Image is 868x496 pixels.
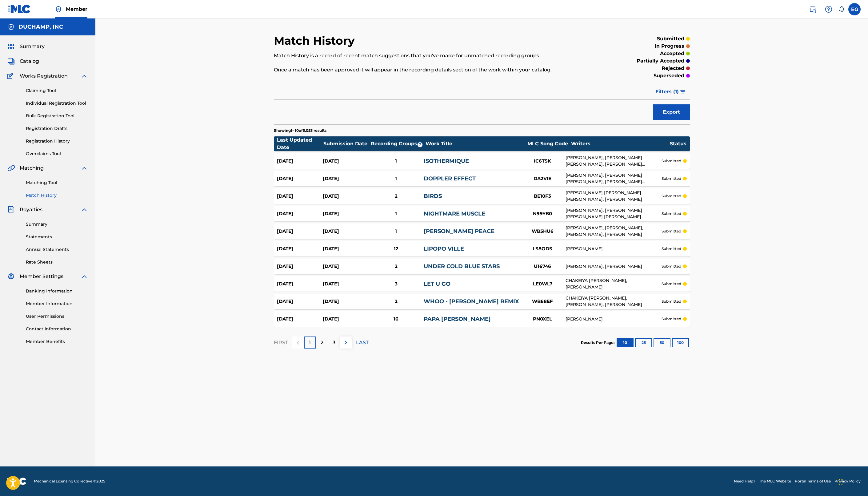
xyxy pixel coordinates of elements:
a: Registration Drafts [26,125,88,132]
p: 2 [321,339,323,346]
img: filter [680,90,686,94]
p: submitted [662,316,681,322]
img: Summary [7,43,15,50]
div: [DATE] [323,263,369,270]
button: 10 [617,338,634,347]
img: expand [81,206,88,213]
a: Contact Information [26,326,88,332]
img: Matching [7,164,15,172]
a: Rate Sheets [26,259,88,265]
div: N99YB0 [519,210,566,217]
img: Royalties [7,206,15,213]
button: 25 [635,338,652,347]
div: 1 [369,210,424,217]
a: UNDER COLD BLUE STARS [424,263,500,270]
div: User Menu [848,3,861,15]
a: Need Help? [734,478,755,484]
a: NIGHTMARE MUSCLE [424,210,485,217]
a: ISOTHERMIQUE [424,158,469,164]
span: Filters ( 1 ) [655,88,679,95]
div: 1 [369,175,424,182]
p: rejected [662,65,684,72]
img: expand [81,72,88,80]
div: [DATE] [277,316,323,323]
p: accepted [660,50,684,57]
p: submitted [662,299,681,304]
a: Annual Statements [26,246,88,253]
p: submitted [662,211,681,216]
a: Statements [26,234,88,240]
div: WB68EF [519,298,566,305]
img: search [809,6,816,13]
a: PAPA [PERSON_NAME] [424,316,491,322]
div: Last Updated Date [277,136,323,151]
div: [DATE] [323,245,369,252]
p: Showing 1 - 10 of 5,053 results [274,128,326,133]
a: Individual Registration Tool [26,100,88,107]
span: Royalties [20,206,42,213]
p: Results Per Page: [581,340,616,345]
div: Notifications [838,6,845,12]
div: BE10F3 [519,193,566,200]
div: [DATE] [277,228,323,235]
div: [DATE] [277,175,323,182]
p: submitted [662,228,681,234]
h2: Match History [274,34,358,48]
div: [DATE] [323,175,369,182]
div: [PERSON_NAME], [PERSON_NAME], [PERSON_NAME], [PERSON_NAME] [566,225,661,238]
p: submitted [657,35,684,42]
p: submitted [662,281,681,287]
img: expand [81,273,88,280]
div: [DATE] [277,158,323,165]
img: help [825,6,832,13]
img: MLC Logo [7,5,31,14]
div: Submission Date [323,140,370,147]
a: Match History [26,192,88,199]
img: logo [7,478,26,485]
span: Matching [20,164,44,172]
div: [DATE] [277,280,323,288]
div: [DATE] [323,193,369,200]
button: Filters (1) [652,84,690,99]
iframe: Chat Widget [837,466,868,496]
div: PN0XEL [519,316,566,323]
div: 12 [369,245,424,252]
a: Overclaims Tool [26,151,88,157]
div: 3 [369,280,424,288]
a: Matching Tool [26,179,88,186]
div: [DATE] [277,210,323,217]
div: WB5HU6 [519,228,566,235]
button: Export [653,104,690,120]
span: Member Settings [20,273,63,280]
a: Public Search [806,3,819,15]
p: submitted [662,193,681,199]
img: right [342,339,350,346]
span: Mechanical Licensing Collective © 2025 [34,478,105,484]
a: Registration History [26,138,88,144]
p: submitted [662,158,681,164]
div: Recording Groups [370,140,425,147]
p: superseded [654,72,684,79]
div: [PERSON_NAME] [566,246,661,252]
span: Works Registration [20,72,68,80]
img: Top Rightsholder [55,6,62,13]
div: CHAKEIYA [PERSON_NAME], [PERSON_NAME] [566,277,661,290]
a: WHOO - [PERSON_NAME] REMIX [424,298,519,305]
div: 16 [369,316,424,323]
div: IC6TSK [519,158,566,165]
div: [DATE] [323,210,369,217]
a: DOPPLER EFFECT [424,175,476,182]
div: 2 [369,263,424,270]
p: FIRST [274,339,288,346]
p: 1 [309,339,311,346]
h5: DUCHAMP, INC [18,23,63,30]
div: [DATE] [323,158,369,165]
a: BIRDS [424,193,442,200]
button: 100 [672,338,689,347]
div: Drag [839,473,843,491]
a: Member Information [26,300,88,307]
p: partially accepted [637,57,684,65]
div: LS8ODS [519,245,566,252]
div: [PERSON_NAME] [566,316,661,322]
